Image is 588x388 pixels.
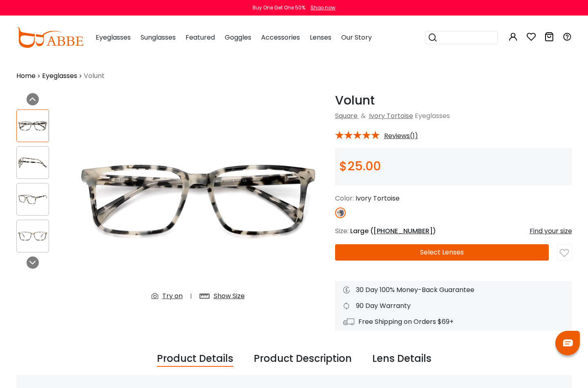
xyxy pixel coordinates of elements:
[415,111,450,120] span: Eyeglasses
[384,132,418,140] span: Reviews(1)
[343,285,564,295] div: 30 Day 100% Money-Back Guarantee
[560,249,569,258] img: like
[17,192,49,207] img: Volunt Ivory-tortoise Acetate Eyeglasses , SpringHinges , UniversalBridgeFit Frames from ABBE Gla...
[359,111,367,120] span: &
[335,244,549,261] button: Select Lenses
[335,194,354,203] span: Color:
[225,33,251,42] span: Goggles
[253,4,305,11] div: Buy One Get One 50%
[254,351,352,367] div: Product Description
[311,4,335,11] div: Shop now
[69,93,327,308] img: Volunt Ivory-tortoise Acetate Eyeglasses , SpringHinges , UniversalBridgeFit Frames from ABBE Gla...
[42,71,77,81] a: Eyeglasses
[157,351,233,367] div: Product Details
[343,317,564,327] div: Free Shipping on Orders $69+
[16,27,83,48] img: abbeglasses.com
[335,226,349,236] span: Size:
[369,111,413,120] a: Ivory Tortoise
[162,291,183,301] div: Try on
[17,228,49,244] img: Volunt Ivory-tortoise Acetate Eyeglasses , SpringHinges , UniversalBridgeFit Frames from ABBE Gla...
[17,118,49,134] img: Volunt Ivory-tortoise Acetate Eyeglasses , SpringHinges , UniversalBridgeFit Frames from ABBE Gla...
[350,226,436,236] span: Large ( )
[310,33,331,42] span: Lenses
[355,194,400,203] span: Ivory Tortoise
[563,339,573,346] img: chat
[530,226,572,236] div: Find your size
[372,351,431,367] div: Lens Details
[16,71,36,81] a: Home
[96,33,131,42] span: Eyeglasses
[17,155,49,171] img: Volunt Ivory-tortoise Acetate Eyeglasses , SpringHinges , UniversalBridgeFit Frames from ABBE Gla...
[339,157,381,175] span: $25.00
[343,301,564,311] div: 90 Day Warranty
[373,226,433,236] span: [PHONE_NUMBER]
[335,111,358,120] a: Square
[141,33,176,42] span: Sunglasses
[186,33,215,42] span: Featured
[306,4,335,11] a: Shop now
[261,33,300,42] span: Accessories
[214,291,245,301] div: Show Size
[341,33,372,42] span: Our Story
[84,71,105,81] span: Volunt
[335,93,572,108] h1: Volunt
